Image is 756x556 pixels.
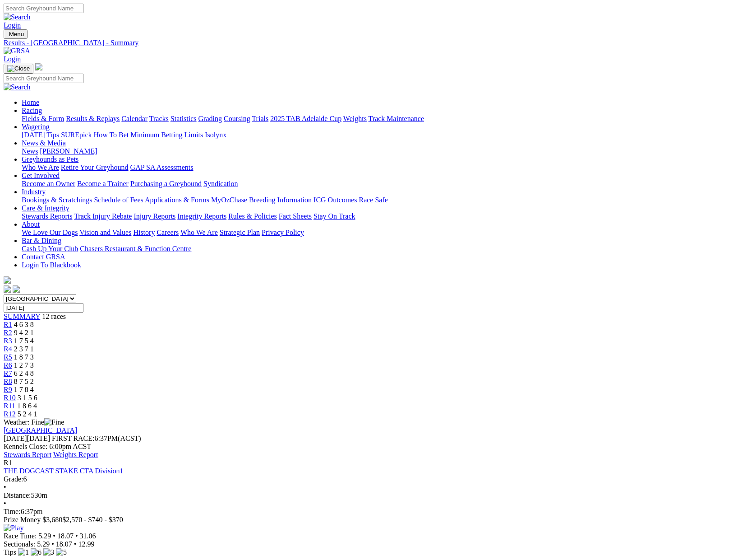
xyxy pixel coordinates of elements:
input: Select date [4,303,83,313]
div: Bar & Dining [22,245,752,253]
a: R12 [4,410,16,418]
a: SUREpick [61,131,92,139]
div: Greyhounds as Pets [22,164,752,172]
span: R1 [4,459,12,467]
img: facebook.svg [4,285,11,293]
span: • [51,540,54,548]
a: Chasers Restaurant & Function Centre [80,245,191,252]
span: Distance: [4,491,31,499]
span: $2,570 - $740 - $370 [62,516,123,523]
span: Weather: Fine [4,418,64,426]
span: 9 4 2 1 [14,329,34,336]
a: Login [4,21,21,29]
a: Calendar [121,115,148,122]
a: Integrity Reports [177,212,226,220]
a: Become a Trainer [77,180,129,187]
a: Stay On Track [313,212,355,220]
span: 6 2 4 8 [14,369,34,377]
span: 6:37PM(ACST) [52,435,141,442]
a: R8 [4,378,12,385]
span: R4 [4,345,12,353]
span: • [53,532,55,540]
div: News & Media [22,147,752,155]
img: Play [4,524,23,532]
a: R2 [4,329,12,336]
a: Who We Are [22,164,59,171]
a: THE DOGCAST STAKE CTA Division1 [4,467,124,475]
a: Get Involved [22,172,60,179]
a: Race Safe [359,196,387,204]
img: GRSA [4,47,30,55]
a: Purchasing a Greyhound [130,180,202,187]
input: Search [4,4,83,13]
span: Grade: [4,475,23,483]
a: Statistics [171,115,197,122]
a: GAP SA Assessments [130,164,194,171]
span: Tips [4,548,16,556]
a: Bookings & Scratchings [22,196,92,204]
a: [DATE] Tips [22,131,59,139]
a: R7 [4,369,12,377]
a: Injury Reports [134,212,175,220]
div: 6 [4,475,752,483]
img: Close [7,65,30,72]
a: How To Bet [94,131,129,139]
span: • [74,540,77,548]
img: logo-grsa-white.png [4,276,11,284]
a: Careers [157,229,179,236]
span: [DATE] [4,435,50,442]
a: SUMMARY [4,313,40,320]
a: Minimum Betting Limits [130,131,203,139]
a: Rules & Policies [228,212,277,220]
a: Coursing [224,115,250,122]
span: R3 [4,337,12,345]
div: Get Involved [22,180,752,188]
a: Trials [252,115,268,122]
a: History [133,229,155,236]
a: Login To Blackbook [22,261,81,269]
a: Grading [198,115,222,122]
a: Results - [GEOGRAPHIC_DATA] - Summary [4,39,752,47]
a: Vision and Values [79,229,131,236]
a: About [22,220,40,228]
a: Tracks [149,115,169,122]
a: Stewards Reports [22,212,72,220]
span: Time: [4,508,21,515]
button: Toggle navigation [4,29,28,39]
a: R11 [4,402,15,410]
a: Industry [22,188,46,196]
a: Track Maintenance [369,115,424,122]
a: Cash Up Your Club [22,245,78,252]
a: Bar & Dining [22,237,61,244]
a: Syndication [203,180,238,187]
a: Racing [22,107,42,114]
a: [PERSON_NAME] [40,147,97,155]
a: R6 [4,361,12,369]
span: 12 races [42,313,66,320]
span: 4 6 3 8 [14,321,34,328]
a: Wagering [22,123,50,131]
a: Fields & Form [22,115,64,122]
img: Search [4,13,31,21]
a: Retire Your Greyhound [61,164,129,171]
a: R9 [4,386,12,393]
span: 1 2 7 3 [14,361,34,369]
a: Greyhounds as Pets [22,155,78,163]
span: • [4,483,6,491]
span: R5 [4,353,12,361]
div: Industry [22,196,752,204]
div: 530m [4,491,752,500]
a: MyOzChase [211,196,247,204]
a: Weights [343,115,367,122]
span: 1 7 8 4 [14,386,34,393]
a: News & Media [22,139,66,147]
div: Kennels Close: 6:00pm ACST [4,443,752,451]
img: Fine [44,418,64,426]
a: [GEOGRAPHIC_DATA] [4,426,77,434]
span: R10 [4,394,16,402]
a: Privacy Policy [262,229,304,236]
